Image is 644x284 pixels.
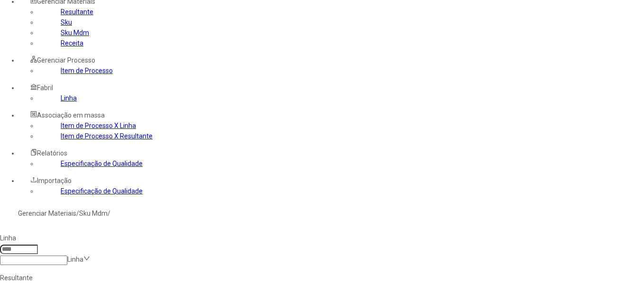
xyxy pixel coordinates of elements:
a: Especificação de Qualidade [61,160,143,167]
span: Gerenciar Processo [37,56,95,64]
a: Especificação de Qualidade [61,187,143,195]
a: Sku Mdm [79,210,108,217]
a: Item de Processo [61,67,113,74]
a: Resultante [61,8,93,16]
span: Relatórios [37,149,67,157]
a: Sku [61,18,72,26]
span: Importação [37,177,72,184]
span: Associação em massa [37,111,105,119]
a: Receita [61,39,83,47]
a: Sku Mdm [61,29,89,37]
nz-breadcrumb-separator: / [76,210,79,217]
span: Fabril [37,84,53,92]
a: Item de Processo X Linha [61,122,136,129]
a: Gerenciar Materiais [18,210,76,217]
nz-select-placeholder: Linha [67,256,83,263]
nz-breadcrumb-separator: / [108,210,110,217]
a: Linha [61,94,77,102]
a: Item de Processo X Resultante [61,132,153,140]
